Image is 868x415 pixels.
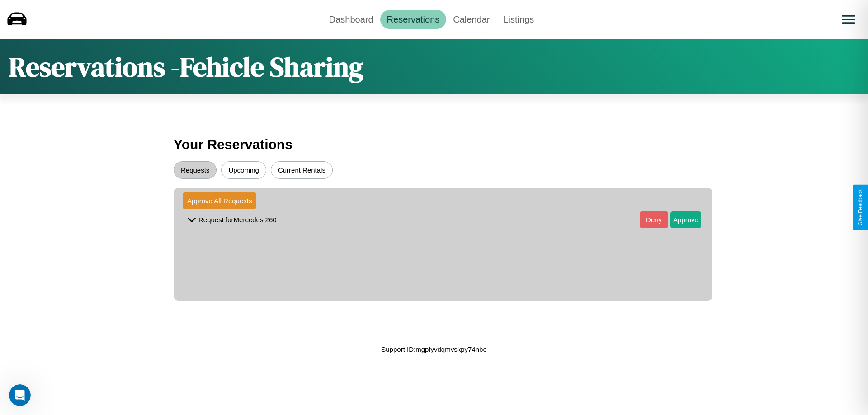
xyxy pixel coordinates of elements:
[183,192,256,209] button: Approve All Requests
[174,132,694,157] h3: Your Reservations
[836,7,861,32] button: Open menu
[174,161,217,179] button: Requests
[9,384,31,406] iframe: Intercom live chat
[322,10,380,29] a: Dashboard
[670,211,701,228] button: Approve
[446,10,496,29] a: Calendar
[221,161,266,179] button: Upcoming
[640,211,668,228] button: Deny
[381,343,486,355] p: Support ID: mgpfyvdqmvskpy74nbe
[198,214,277,226] p: Request for Mercedes 260
[496,10,541,29] a: Listings
[857,189,863,226] div: Give Feedback
[9,48,363,85] h1: Reservations - Fehicle Sharing
[380,10,447,29] a: Reservations
[271,161,333,179] button: Current Rentals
